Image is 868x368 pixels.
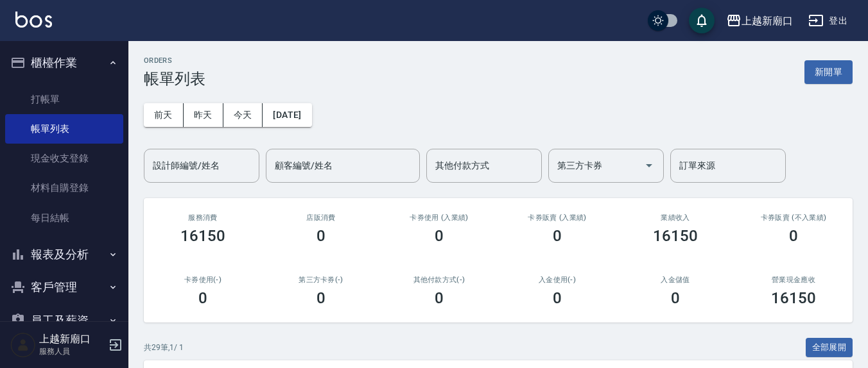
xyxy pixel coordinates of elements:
h3: 16150 [771,289,816,307]
p: 服務人員 [39,346,105,357]
h2: 其他付款方式(-) [395,276,483,284]
h2: 業績收入 [632,213,719,222]
h2: 卡券販賣 (入業績) [514,213,601,222]
h5: 上越新廟口 [39,333,105,346]
button: 昨天 [184,103,223,127]
h3: 0 [435,289,444,307]
button: 員工及薪資 [5,304,123,337]
h3: 服務消費 [159,213,247,222]
a: 帳單列表 [5,114,123,144]
button: 新開單 [804,60,853,84]
a: 材料自購登錄 [5,173,123,203]
a: 新開單 [804,65,853,78]
h3: 帳單列表 [144,70,205,88]
h2: 店販消費 [277,213,365,222]
h3: 0 [553,227,562,245]
h3: 0 [553,289,562,307]
h3: 0 [435,227,444,245]
h3: 0 [198,289,207,307]
h2: 營業現金應收 [750,276,837,284]
img: Person [10,332,36,358]
button: Open [639,155,659,176]
img: Logo [15,12,52,28]
button: [DATE] [263,103,311,127]
button: 客戶管理 [5,271,123,304]
a: 每日結帳 [5,203,123,233]
a: 現金收支登錄 [5,144,123,173]
button: 上越新廟口 [721,8,798,34]
h2: 卡券販賣 (不入業績) [750,213,837,222]
h3: 0 [789,227,798,245]
h3: 0 [317,289,325,307]
a: 打帳單 [5,85,123,114]
button: 前天 [144,103,184,127]
h2: 入金儲值 [632,276,719,284]
h2: ORDERS [144,56,205,65]
p: 共 29 筆, 1 / 1 [144,342,184,353]
h3: 0 [671,289,680,307]
h3: 16150 [180,227,225,245]
button: 今天 [223,103,263,127]
div: 上越新廟口 [742,13,793,29]
h2: 卡券使用 (入業績) [395,213,483,222]
button: save [689,8,715,33]
h3: 16150 [653,227,698,245]
button: 全部展開 [806,338,853,358]
button: 報表及分析 [5,238,123,271]
h2: 第三方卡券(-) [277,276,365,284]
button: 登出 [803,9,853,33]
button: 櫃檯作業 [5,46,123,79]
h2: 入金使用(-) [514,276,601,284]
h3: 0 [317,227,325,245]
h2: 卡券使用(-) [159,276,247,284]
